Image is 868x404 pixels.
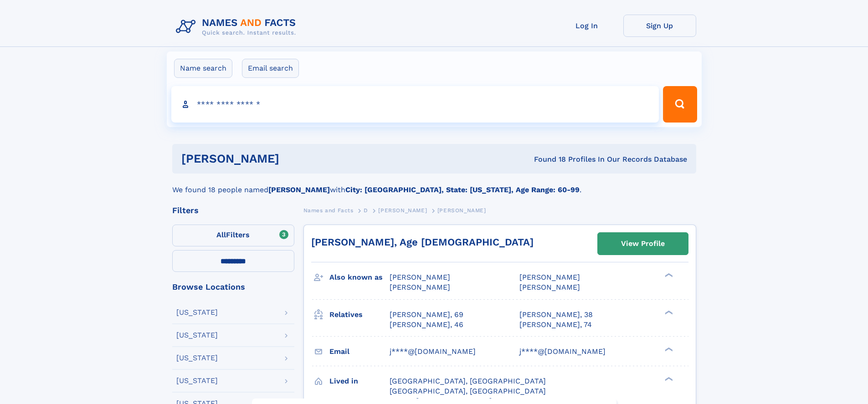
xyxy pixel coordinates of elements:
[663,346,673,352] div: ❯
[519,320,592,330] a: [PERSON_NAME], 74
[329,373,390,389] h3: Lived in
[550,15,623,37] a: Log In
[181,153,407,164] h1: [PERSON_NAME]
[329,307,390,322] h3: Relatives
[390,387,546,395] span: [GEOGRAPHIC_DATA], [GEOGRAPHIC_DATA]
[216,230,226,239] span: All
[378,207,427,214] span: [PERSON_NAME]
[172,283,294,291] div: Browse Locations
[311,236,534,248] a: [PERSON_NAME], Age [DEMOGRAPHIC_DATA]
[171,86,659,123] input: search input
[519,273,580,281] span: [PERSON_NAME]
[242,59,299,78] label: Email search
[172,15,303,39] img: Logo Names and Facts
[172,174,696,195] div: We found 18 people named with .
[663,272,673,278] div: ❯
[174,59,232,78] label: Name search
[329,344,390,359] h3: Email
[519,283,580,291] span: [PERSON_NAME]
[176,332,218,339] div: [US_STATE]
[390,377,546,385] span: [GEOGRAPHIC_DATA], [GEOGRAPHIC_DATA]
[406,154,687,164] div: Found 18 Profiles In Our Records Database
[437,207,486,214] span: [PERSON_NAME]
[364,207,368,214] span: D
[345,185,580,194] b: City: [GEOGRAPHIC_DATA], State: [US_STATE], Age Range: 60-99
[364,205,368,216] a: D
[663,86,697,123] button: Search Button
[176,377,218,384] div: [US_STATE]
[378,205,427,216] a: [PERSON_NAME]
[390,273,450,281] span: [PERSON_NAME]
[390,320,463,330] a: [PERSON_NAME], 46
[621,233,665,254] div: View Profile
[329,270,390,285] h3: Also known as
[303,205,354,216] a: Names and Facts
[519,310,593,320] a: [PERSON_NAME], 38
[598,233,688,255] a: View Profile
[172,206,294,215] div: Filters
[390,310,463,320] a: [PERSON_NAME], 69
[172,225,294,246] label: Filters
[663,376,673,382] div: ❯
[176,309,218,316] div: [US_STATE]
[268,185,330,194] b: [PERSON_NAME]
[623,15,696,37] a: Sign Up
[390,283,450,291] span: [PERSON_NAME]
[663,309,673,315] div: ❯
[176,354,218,362] div: [US_STATE]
